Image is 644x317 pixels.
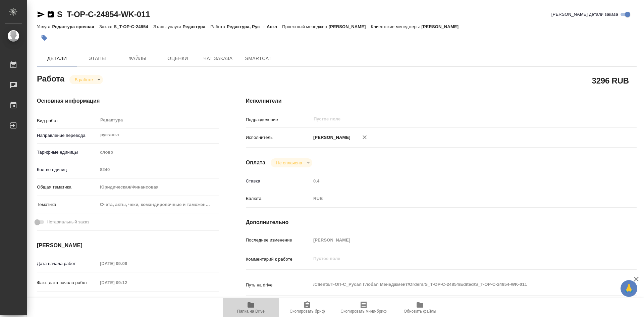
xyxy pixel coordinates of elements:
span: Этапы [81,54,113,63]
button: Обновить файлы [392,298,448,317]
button: Не оплачена [274,160,304,166]
span: Чат заказа [202,54,234,63]
p: Редактура [183,24,211,29]
span: Скопировать бриф [289,309,325,314]
p: Комментарий к работе [246,256,311,263]
p: Этапы услуги [153,24,183,29]
h2: Работа [37,72,64,84]
span: Детали [41,54,73,63]
h4: [PERSON_NAME] [37,242,219,250]
p: Путь на drive [246,282,311,288]
span: Оценки [162,54,194,63]
span: Файлы [121,54,154,63]
h4: Исполнители [246,97,637,105]
button: Добавить тэг [37,31,52,45]
p: Ставка [246,178,311,184]
p: Валюта [246,195,311,202]
input: Пустое поле [311,176,604,186]
button: 🙏 [621,280,637,297]
p: Общая тематика [37,184,98,191]
button: Скопировать мини-бриф [335,298,392,317]
h2: 3296 RUB [592,75,629,86]
p: [PERSON_NAME] [421,24,464,29]
p: Тематика [37,201,98,208]
span: Нотариальный заказ [47,219,89,225]
p: Тарифные единицы [37,149,98,156]
p: Последнее изменение [246,237,311,244]
span: SmartCat [242,54,274,63]
div: В работе [69,75,103,84]
input: Пустое поле [313,115,588,123]
h4: Основная информация [37,97,219,105]
p: S_T-OP-C-24854 [114,24,153,29]
button: Скопировать бриф [279,298,335,317]
p: Вид работ [37,117,98,124]
p: Исполнитель [246,134,311,141]
p: Направление перевода [37,132,98,139]
textarea: /Clients/Т-ОП-С_Русал Глобал Менеджмент/Orders/S_T-OP-C-24854/Edited/S_T-OP-C-24854-WK-011 [311,279,604,290]
p: Факт. дата начала работ [37,279,98,286]
button: В работе [73,77,95,83]
p: Дата начала работ [37,260,98,267]
div: Счета, акты, чеки, командировочные и таможенные документы [98,199,219,210]
p: Проектный менеджер [282,24,328,29]
button: Скопировать ссылку для ЯМессенджера [37,10,45,18]
span: Скопировать мини-бриф [340,309,386,314]
h4: Оплата [246,159,266,167]
span: Обновить файлы [404,309,436,314]
p: Кол-во единиц [37,166,98,173]
input: Пустое поле [98,165,219,174]
p: Услуга [37,24,52,29]
div: В работе [271,158,312,167]
p: Работа [210,24,227,29]
button: Удалить исполнителя [357,130,372,145]
p: Срок завершения работ [37,297,98,304]
input: Пустое поле [98,278,156,287]
h4: Дополнительно [246,218,637,226]
button: Скопировать ссылку [47,10,55,18]
a: S_T-OP-C-24854-WK-011 [57,10,150,19]
input: Пустое поле [311,235,604,245]
span: Папка на Drive [237,309,265,314]
div: слово [98,147,219,158]
p: Редактура срочная [52,24,99,29]
div: RUB [311,193,604,204]
span: [PERSON_NAME] детали заказа [551,11,618,18]
p: [PERSON_NAME] [329,24,371,29]
input: Пустое поле [98,295,156,305]
p: [PERSON_NAME] [311,134,351,141]
input: Пустое поле [98,259,156,268]
p: Заказ: [99,24,114,29]
div: Юридическая/Финансовая [98,181,219,193]
p: Клиентские менеджеры [371,24,422,29]
button: Папка на Drive [223,298,279,317]
p: Редактура, Рус → Англ [227,24,282,29]
p: Подразделение [246,116,311,123]
span: 🙏 [623,281,635,296]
